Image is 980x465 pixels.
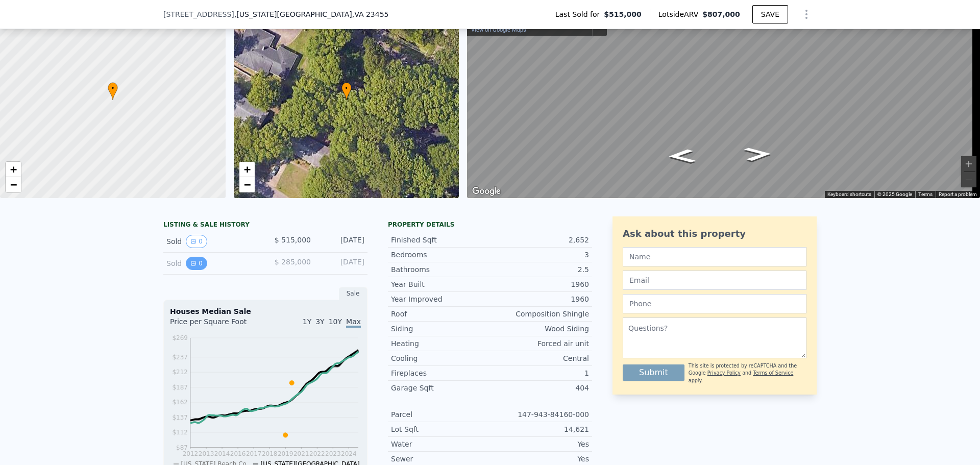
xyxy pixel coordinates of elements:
[623,271,806,290] input: Email
[163,221,367,231] div: LISTING & SALE HISTORY
[555,9,604,19] span: Last Sold for
[230,450,246,457] tspan: 2016
[325,450,341,457] tspan: 2023
[341,450,357,457] tspan: 2024
[172,414,188,421] tspan: $137
[239,177,255,192] a: Zoom out
[467,2,980,198] div: Street View
[391,439,490,449] div: Water
[490,324,589,334] div: Wood Siding
[732,144,783,164] path: Go Northwest, Hermitage Rd
[341,84,352,93] span: •
[170,306,361,316] div: Houses Median Sale
[471,27,526,33] a: View on Google Maps
[658,9,702,19] span: Lotside ARV
[239,162,255,177] a: Zoom in
[391,383,490,393] div: Garage Sqft
[490,235,589,245] div: 2,652
[186,257,207,270] button: View historical data
[278,450,293,457] tspan: 2019
[391,279,490,289] div: Year Built
[490,353,589,363] div: Central
[470,185,503,198] a: Open this area in Google Maps (opens a new window)
[961,156,976,172] button: Zoom in
[753,370,793,376] a: Terms of Service
[172,354,188,361] tspan: $237
[275,258,311,266] span: $ 285,000
[108,82,118,100] div: •
[689,362,806,384] div: This site is protected by reCAPTCHA and the Google and apply.
[303,317,311,326] span: 1Y
[490,368,589,378] div: 1
[490,439,589,449] div: Yes
[391,353,490,363] div: Cooling
[604,9,642,19] span: $515,000
[10,163,17,176] span: +
[10,178,17,191] span: −
[391,235,490,245] div: Finished Sqft
[490,309,589,319] div: Composition Shingle
[490,409,589,420] div: 147-943-84160-000
[918,191,933,197] a: Terms
[319,257,364,270] div: [DATE]
[391,368,490,378] div: Fireplaces
[623,247,806,266] input: Name
[623,364,684,381] button: Submit
[490,294,589,304] div: 1960
[623,227,806,241] div: Ask about this property
[490,338,589,349] div: Forced air unit
[490,264,589,275] div: 2.5
[172,369,188,376] tspan: $212
[391,324,490,334] div: Siding
[186,235,207,248] button: View historical data
[246,450,262,457] tspan: 2017
[707,370,741,376] a: Privacy Policy
[391,409,490,420] div: Parcel
[172,429,188,436] tspan: $112
[243,163,250,176] span: +
[352,10,389,18] span: , VA 23455
[656,146,707,166] path: Go East, Hermitage Rd
[702,10,740,18] span: $807,000
[183,450,199,457] tspan: 2012
[329,317,342,326] span: 10Y
[391,264,490,275] div: Bathrooms
[877,191,912,197] span: © 2025 Google
[939,191,977,197] a: Report a problem
[275,236,311,244] span: $ 515,000
[341,82,352,100] div: •
[234,9,389,19] span: , [US_STATE][GEOGRAPHIC_DATA]
[752,5,788,23] button: SAVE
[172,334,188,341] tspan: $269
[170,316,265,333] div: Price per Square Foot
[490,250,589,260] div: 3
[243,178,250,191] span: −
[166,257,257,270] div: Sold
[166,235,257,248] div: Sold
[467,2,980,198] div: Map
[391,424,490,434] div: Lot Sqft
[6,162,21,177] a: Zoom in
[391,454,490,464] div: Sewer
[108,84,118,93] span: •
[163,9,234,19] span: [STREET_ADDRESS]
[796,4,817,25] button: Show Options
[470,185,503,198] img: Google
[172,399,188,406] tspan: $162
[391,338,490,349] div: Heating
[262,450,278,457] tspan: 2018
[309,450,325,457] tspan: 2022
[827,191,871,198] button: Keyboard shortcuts
[490,454,589,464] div: Yes
[490,279,589,289] div: 1960
[315,317,324,326] span: 3Y
[339,287,367,300] div: Sale
[391,250,490,260] div: Bedrooms
[319,235,364,248] div: [DATE]
[391,294,490,304] div: Year Improved
[214,450,230,457] tspan: 2014
[391,309,490,319] div: Roof
[199,450,214,457] tspan: 2013
[388,221,592,229] div: Property details
[6,177,21,192] a: Zoom out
